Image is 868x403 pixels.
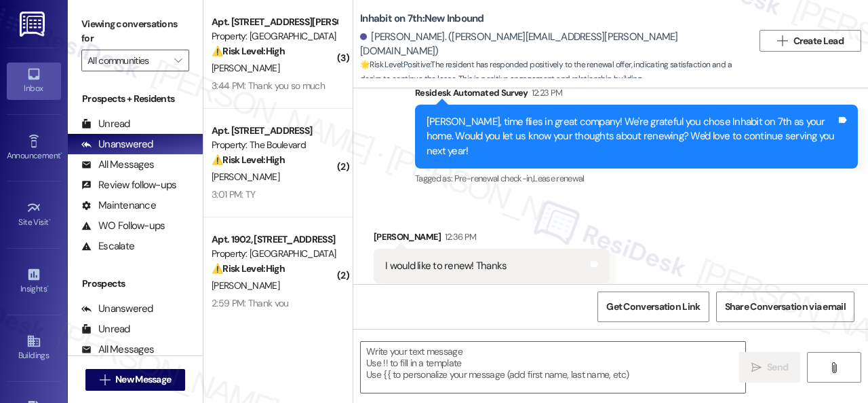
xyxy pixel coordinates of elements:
div: Apt. [STREET_ADDRESS] [212,124,337,138]
i:  [174,55,182,66]
button: New Message [85,369,186,391]
div: All Messages [81,158,154,172]
i:  [829,362,839,373]
div: Prospects + Residents [68,92,203,106]
span: Share Conversation via email [725,300,846,314]
span: • [49,215,51,225]
div: Unread [81,117,130,131]
span: Get Conversation Link [606,300,700,314]
div: I would like to renew! Thanks [385,259,507,273]
span: Lease renewal [533,173,585,184]
button: Send [739,352,800,383]
div: All Messages [81,343,154,357]
button: Create Lead [759,30,861,52]
div: 3:01 PM: TY [212,188,255,200]
a: Insights • [7,263,61,300]
span: Pre-renewal check-in , [454,173,533,184]
strong: ⚠️ Risk Level: High [212,154,285,166]
div: Prospects [68,277,203,291]
i:  [100,374,110,385]
a: Inbox [7,63,61,99]
div: Maintenance [81,198,156,213]
div: 3:44 PM: Thank you so much [212,80,325,92]
div: [PERSON_NAME] [374,230,610,249]
span: [PERSON_NAME] [212,279,279,292]
button: Get Conversation Link [597,292,709,322]
span: New Message [115,372,171,387]
span: Send [767,360,788,374]
strong: 🌟 Risk Level: Positive [360,59,430,70]
label: Viewing conversations for [81,14,189,50]
div: Residesk Automated Survey [415,86,858,105]
span: • [60,149,62,158]
div: WO Follow-ups [81,219,165,233]
div: Unread [81,322,130,336]
div: Unanswered [81,137,153,152]
div: [PERSON_NAME], time flies in great company! We're grateful you chose Inhabit on 7th as your home.... [427,115,836,158]
span: [PERSON_NAME] [212,62,279,74]
span: [PERSON_NAME] [212,171,279,183]
strong: ⚠️ Risk Level: High [212,45,285,57]
div: Apt. 1902, [STREET_ADDRESS] [212,232,337,247]
div: Tagged as: [374,283,610,303]
button: Share Conversation via email [716,292,854,322]
i:  [777,35,787,46]
a: Buildings [7,330,61,366]
div: Apt. [STREET_ADDRESS][PERSON_NAME] [212,15,337,29]
div: 2:59 PM: Thank you [212,297,288,309]
div: Tagged as: [415,169,858,188]
strong: ⚠️ Risk Level: High [212,262,285,275]
div: 12:23 PM [528,86,563,100]
div: Property: [GEOGRAPHIC_DATA] [212,29,337,43]
span: : The resident has responded positively to the renewal offer, indicating satisfaction and a desir... [360,58,753,87]
div: Escalate [81,239,134,253]
div: [PERSON_NAME]. ([PERSON_NAME][EMAIL_ADDRESS][PERSON_NAME][DOMAIN_NAME]) [360,30,743,59]
a: Site Visit • [7,196,61,233]
div: 12:36 PM [441,230,477,244]
img: ResiDesk Logo [20,12,47,37]
span: Create Lead [793,34,844,48]
span: • [47,282,49,292]
b: Inhabit on 7th: New Inbound [360,12,484,26]
div: Review follow-ups [81,178,176,192]
input: All communities [87,50,167,71]
i:  [751,362,762,373]
div: Property: The Boulevard [212,138,337,152]
div: Unanswered [81,302,153,316]
div: Property: [GEOGRAPHIC_DATA] [212,247,337,261]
